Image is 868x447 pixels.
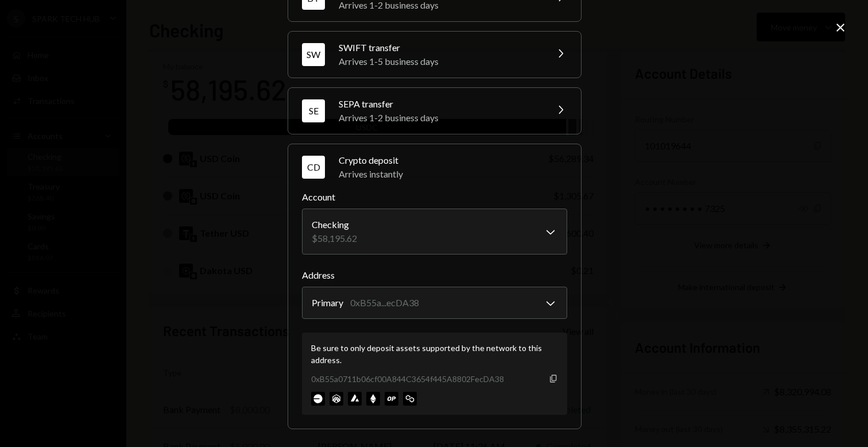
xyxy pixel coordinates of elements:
[339,55,540,68] div: Arrives 1-5 business days
[302,209,567,255] button: Account
[288,144,581,190] button: CDCrypto depositArrives instantly
[311,392,325,406] img: base-mainnet
[385,392,398,406] img: optimism-mainnet
[403,392,417,406] img: polygon-mainnet
[302,287,567,319] button: Address
[311,373,504,385] div: 0xB55a0711b06cf00A844C3654f445A8802FecDA38
[339,153,567,167] div: Crypto deposit
[366,392,380,406] img: ethereum-mainnet
[302,156,325,179] div: CD
[339,97,540,111] div: SEPA transfer
[302,190,567,204] label: Account
[302,268,567,282] label: Address
[288,88,581,134] button: SESEPA transferArrives 1-2 business days
[302,43,325,66] div: SW
[339,41,540,55] div: SWIFT transfer
[348,392,362,406] img: avalanche-mainnet
[311,342,558,366] div: Be sure to only deposit assets supported by the network to this address.
[339,111,540,125] div: Arrives 1-2 business days
[339,167,567,181] div: Arrives instantly
[330,392,343,406] img: arbitrum-mainnet
[302,99,325,122] div: SE
[350,296,419,310] div: 0xB55a...ecDA38
[302,190,567,415] div: CDCrypto depositArrives instantly
[288,32,581,78] button: SWSWIFT transferArrives 1-5 business days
